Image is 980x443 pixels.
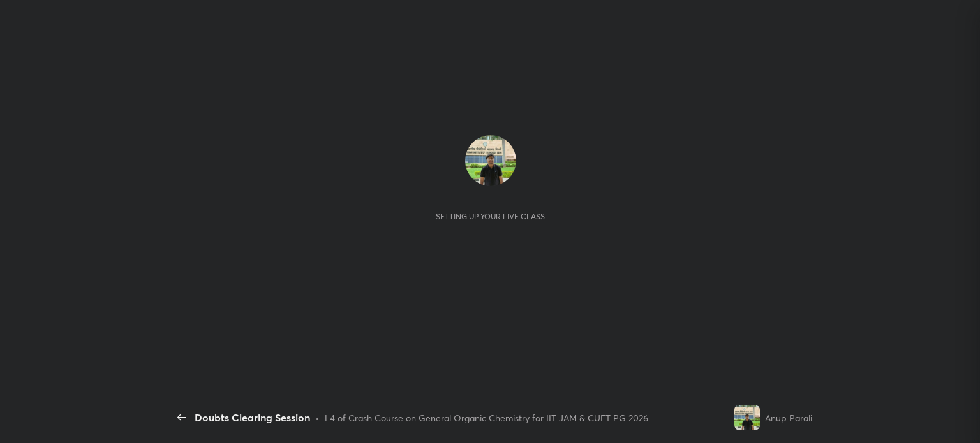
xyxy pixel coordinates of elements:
[325,411,648,425] div: L4 of Crash Course on General Organic Chemistry for IIT JAM & CUET PG 2026
[315,411,320,425] div: •
[436,212,545,221] div: Setting up your live class
[734,405,760,430] img: 2782fdca8abe4be7a832ca4e3fcd32a4.jpg
[195,410,310,425] div: Doubts Clearing Session
[765,411,812,425] div: Anup Parali
[465,135,516,186] img: 2782fdca8abe4be7a832ca4e3fcd32a4.jpg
